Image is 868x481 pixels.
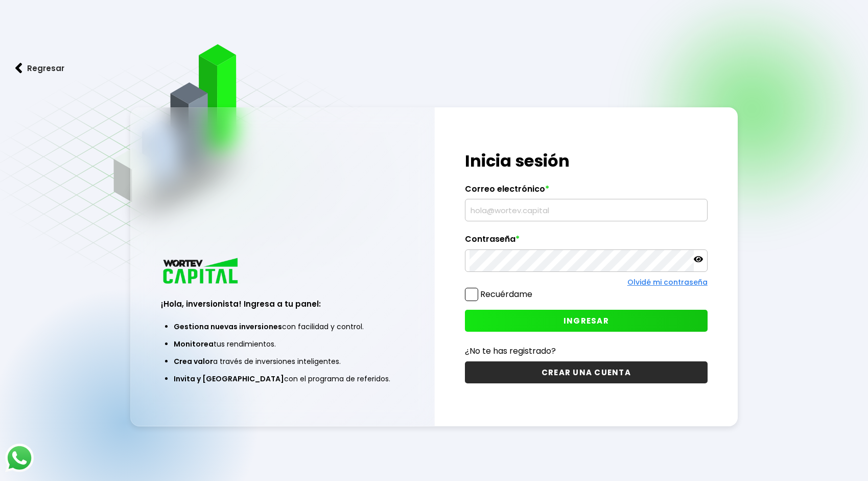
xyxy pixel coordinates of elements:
p: ¿No te has registrado? [465,345,708,357]
span: Crea valor [174,356,213,367]
li: con facilidad y control. [174,318,391,335]
button: CREAR UNA CUENTA [465,361,708,383]
input: hola@wortev.capital [470,199,703,221]
li: con el programa de referidos. [174,370,391,387]
h1: Inicia sesión [465,149,708,173]
h3: ¡Hola, inversionista! Ingresa a tu panel: [161,298,404,310]
label: Recuérdame [480,288,532,300]
a: ¿No te has registrado?CREAR UNA CUENTA [465,345,708,383]
a: Olvidé mi contraseña [627,277,708,287]
button: INGRESAR [465,310,708,332]
span: INGRESAR [564,315,609,326]
label: Contraseña [465,234,708,249]
img: logo_wortev_capital [161,257,242,287]
span: Monitorea [174,339,214,349]
img: logos_whatsapp-icon.242b2217.svg [5,444,34,472]
label: Correo electrónico [465,184,708,199]
li: tus rendimientos. [174,335,391,353]
li: a través de inversiones inteligentes. [174,353,391,370]
span: Invita y [GEOGRAPHIC_DATA] [174,374,284,384]
img: flecha izquierda [15,63,22,74]
span: Gestiona nuevas inversiones [174,322,282,332]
